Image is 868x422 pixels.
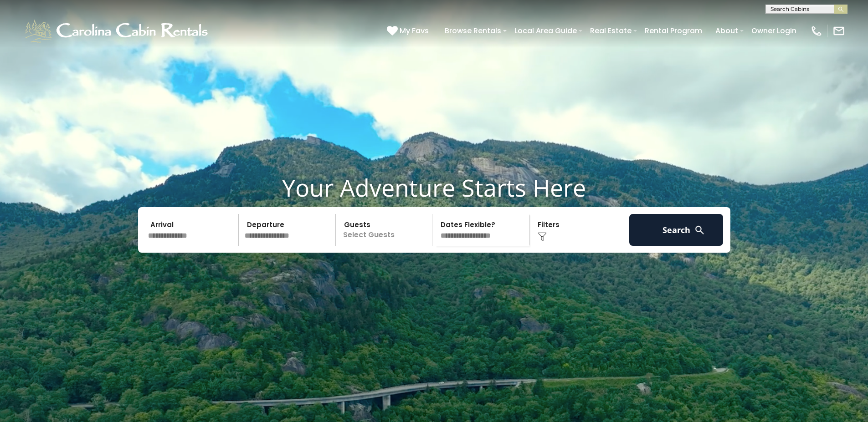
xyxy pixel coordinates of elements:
img: search-regular-white.png [694,224,705,236]
a: My Favs [387,25,431,37]
img: phone-regular-white.png [810,25,823,37]
a: Owner Login [747,23,801,39]
a: Browse Rentals [440,23,506,39]
h1: Your Adventure Starts Here [7,173,861,202]
a: Real Estate [586,23,636,39]
span: My Favs [400,25,429,36]
img: filter--v1.png [538,232,547,241]
a: Local Area Guide [510,23,581,39]
button: Search [629,214,724,246]
img: White-1-1-2.png [23,17,212,45]
a: Rental Program [640,23,707,39]
p: Select Guests [339,214,432,246]
img: mail-regular-white.png [832,25,845,37]
a: About [711,23,743,39]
